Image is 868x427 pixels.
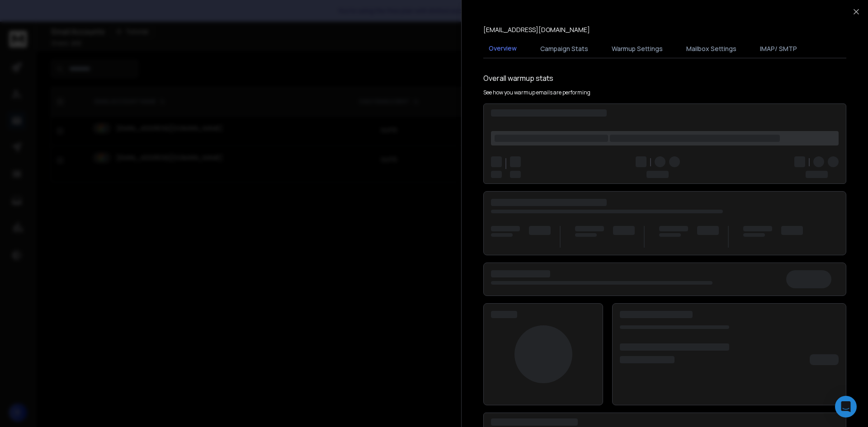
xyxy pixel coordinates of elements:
[483,73,553,84] h1: Overall warmup stats
[755,39,802,59] button: IMAP/ SMTP
[483,89,590,96] p: See how you warmup emails are performing
[681,39,742,59] button: Mailbox Settings
[535,39,594,59] button: Campaign Stats
[835,396,857,418] div: Open Intercom Messenger
[483,25,590,34] p: [EMAIL_ADDRESS][DOMAIN_NAME]
[606,39,668,59] button: Warmup Settings
[483,38,522,59] button: Overview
